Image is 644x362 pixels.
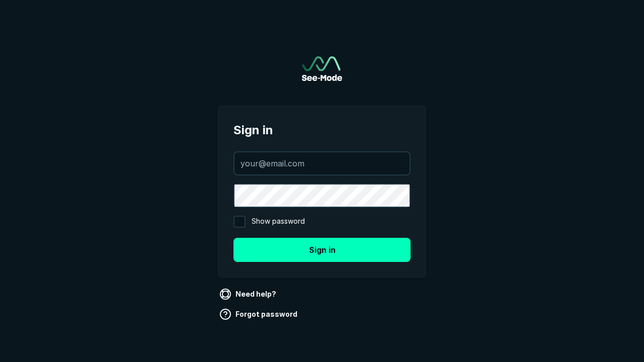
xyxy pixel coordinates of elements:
[302,56,342,81] img: See-Mode Logo
[302,56,342,81] a: Go to sign in
[252,216,305,228] span: Show password
[217,286,280,302] a: Need help?
[233,121,411,139] span: Sign in
[217,306,301,322] a: Forgot password
[233,238,411,262] button: Sign in
[234,152,410,174] input: your@email.com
